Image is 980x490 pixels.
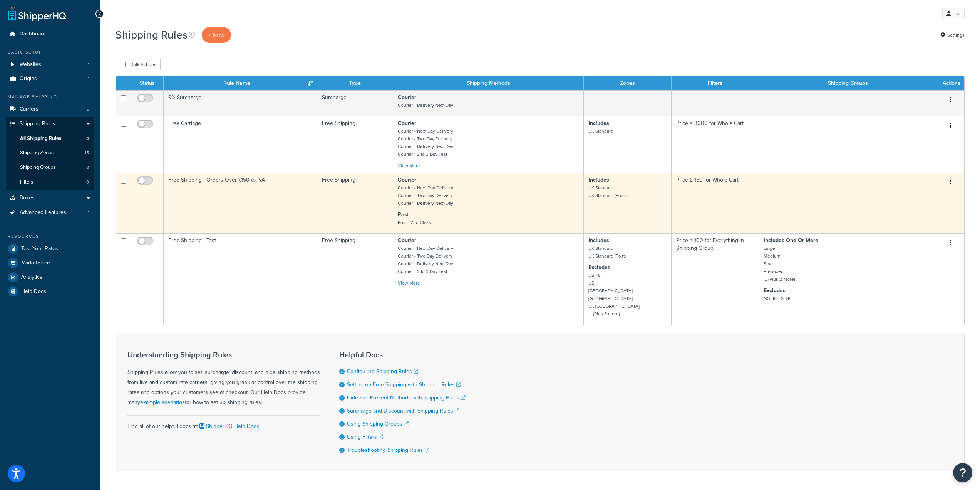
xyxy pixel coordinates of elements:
li: Origins [6,72,94,86]
a: Websites 1 [6,57,94,72]
strong: Courier [398,119,416,127]
a: ShipperHQ Home [8,6,66,21]
small: US 48 US [GEOGRAPHIC_DATA] [GEOGRAPHIC_DATA] UK [GEOGRAPHIC_DATA] ... (Plus 5 more) [588,272,640,317]
h3: Understanding Shipping Rules [127,350,320,359]
div: Shipping Rules allow you to set, surcharge, discount, and hide shipping methods from live and cus... [127,350,320,407]
button: Bulk Actions [116,59,161,70]
a: Configuring Shipping Rules [347,367,418,375]
small: NOFREESHIP [764,295,791,302]
small: UK Standard [588,128,613,135]
strong: Includes [588,176,609,184]
a: ShipperHQ Help Docs [198,422,259,430]
span: 1 [88,209,89,216]
li: All Shipping Rules [6,131,94,146]
li: Shipping Rules [6,117,94,190]
div: Basic Setup [6,49,94,56]
td: Free Carriage [164,116,317,173]
a: Analytics [6,270,94,284]
span: 15 [85,150,89,156]
a: Shipping Rules [6,117,94,131]
strong: Post [398,210,409,219]
a: Carriers 2 [6,102,94,116]
a: Settings [940,30,965,40]
span: Marketplace [21,260,50,266]
span: Help Docs [21,288,46,295]
span: Filters [20,179,33,185]
span: Websites [20,61,41,68]
a: Filters 9 [6,175,94,189]
a: Using Filters [347,433,383,441]
small: Large Medium Small Preboxed ... (Plus 2 more) [764,245,795,283]
a: Shipping Groups 8 [6,160,94,175]
th: Shipping Groups [759,76,937,90]
li: Websites [6,57,94,72]
strong: Courier [398,176,416,184]
span: Analytics [21,274,42,281]
h1: Shipping Rules [116,27,188,42]
a: Troubleshooting Shipping Rules [347,446,429,454]
span: Dashboard [20,31,46,37]
div: Manage Shipping [6,94,94,100]
li: Boxes [6,191,94,205]
a: Help Docs [6,285,94,298]
span: 1 [88,76,89,82]
td: Free Shipping - Test [164,233,317,325]
span: 8 [86,164,89,171]
div: Find all of our helpful docs at: [127,415,320,431]
li: Dashboard [6,27,94,41]
small: Courier - Next Day Delivery Courier - Two Day Delivery Courier - Delivery Next Day [398,184,453,207]
li: Advanced Features [6,205,94,220]
a: Surcharge and Discount with Shipping Rules [347,407,459,415]
span: Carriers [20,106,39,113]
li: Shipping Groups [6,160,94,175]
th: Shipping Methods [393,76,584,90]
a: Marketplace [6,256,94,270]
span: 2 [87,106,89,113]
span: Shipping Groups [20,164,55,171]
td: Price ≥ 150 for Whole Cart [672,173,759,233]
td: Free Shipping [317,173,393,233]
td: Price ≥ 100 for Everything in Shipping Group [672,233,759,325]
small: Courier - Next Day Delivery Courier - Two Day Delivery Courier - Delivery Next Day Courier - 2 to... [398,245,453,275]
strong: Courier [398,93,416,101]
a: Hide and Prevent Methods with Shipping Rules [347,394,466,402]
li: Carriers [6,102,94,116]
td: 9% Surcharge [164,90,317,116]
td: Price ≥ 3000 for Whole Cart [672,116,759,173]
th: Actions [937,76,964,90]
th: Status [131,76,164,90]
td: Free Shipping [317,233,393,325]
th: Zones [584,76,672,90]
small: Courier - Delivery Next Day [398,102,453,109]
a: Setting up Free Shipping with Shipping Rules [347,381,461,389]
strong: Includes [588,236,609,244]
td: Free Shipping - Orders Over £150 ex VAT [164,173,317,233]
small: Courier - Next Day Delivery Courier - Two Day Delivery Courier - Delivery Next Day Courier - 2 to... [398,128,453,158]
p: + New [202,27,231,43]
span: Shipping Rules [20,121,55,127]
a: Test Your Rates [6,242,94,256]
span: Boxes [20,195,35,201]
a: Using Shipping Groups [347,420,409,428]
strong: Excludes [764,286,786,295]
a: example scenarios [140,398,185,406]
strong: Courier [398,236,416,244]
a: View More [398,280,420,286]
button: Open Resource Center [953,463,972,482]
span: Advanced Features [20,209,66,216]
span: All Shipping Rules [20,135,61,142]
td: Free Shipping [317,116,393,173]
a: Shipping Zones 15 [6,146,94,160]
span: 1 [88,61,89,68]
th: Filters [672,76,759,90]
li: Shipping Zones [6,146,94,160]
small: Post - 2nd Class [398,219,431,226]
a: Origins 1 [6,72,94,86]
div: Resources [6,233,94,240]
a: All Shipping Rules 4 [6,131,94,146]
span: Origins [20,76,37,82]
h3: Helpful Docs [339,350,466,359]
